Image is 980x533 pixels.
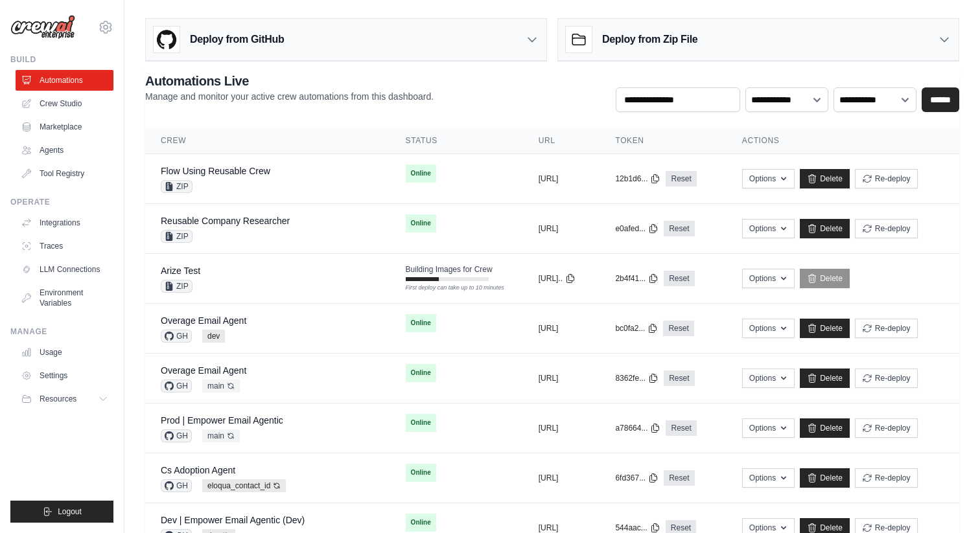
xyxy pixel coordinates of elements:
button: Re-deploy [855,319,918,338]
button: Options [742,369,795,388]
span: Online [406,514,436,532]
button: 8362fe... [615,373,659,383]
button: a78664... [615,423,660,433]
img: GitHub Logo [154,27,180,52]
a: Reset [664,271,694,286]
a: Cs Adoption Agent [161,465,235,475]
th: Token [600,128,726,154]
a: Traces [16,236,113,256]
span: dev [202,330,225,343]
button: Options [742,468,795,488]
a: Delete [800,319,850,338]
div: First deploy can take up to 10 minutes [406,284,489,293]
a: Crew Studio [16,93,113,114]
button: Resources [16,389,113,409]
a: Arize Test [161,266,200,276]
span: Logout [58,506,82,517]
span: Online [406,164,436,183]
span: GH [161,380,192,392]
a: Overage Email Agent [161,365,246,376]
a: Dev | Empower Email Agentic (Dev) [161,515,305,525]
iframe: Chat Widget [915,471,980,533]
span: ZIP [161,230,192,243]
a: Integrations [16,212,113,233]
button: 544aac... [615,523,660,533]
h3: Deploy from Zip File [602,32,697,47]
a: LLM Connections [16,259,113,280]
div: Manage [10,326,113,337]
div: Build [10,54,113,65]
button: Options [742,169,795,188]
span: main [202,380,240,392]
span: Resources [40,394,76,404]
button: 2b4f41... [615,273,659,284]
a: Reset [666,420,696,436]
a: Delete [800,269,850,288]
a: Reset [664,221,694,236]
th: Status [390,128,523,154]
button: Logout [10,501,113,523]
button: e0afed... [615,223,659,234]
a: Reset [666,171,696,187]
button: Re-deploy [855,369,918,388]
button: bc0fa2... [615,323,658,334]
a: Usage [16,342,113,363]
span: Online [406,314,436,332]
button: Re-deploy [855,219,918,238]
span: Online [406,464,436,482]
div: Operate [10,197,113,207]
a: Environment Variables [16,282,113,313]
button: Re-deploy [855,169,918,188]
span: ZIP [161,180,192,193]
span: ZIP [161,280,192,293]
a: Marketplace [16,117,113,137]
a: Settings [16,365,113,386]
button: Options [742,418,795,438]
th: URL [523,128,600,154]
th: Actions [727,128,959,154]
h3: Deploy from GitHub [190,32,284,47]
a: Delete [800,169,850,188]
img: Logo [10,15,75,40]
a: Delete [800,418,850,438]
a: Overage Email Agent [161,315,246,326]
a: Flow Using Reusable Crew [161,166,270,176]
a: Delete [800,369,850,388]
th: Crew [145,128,390,154]
span: Online [406,364,436,382]
a: Prod | Empower Email Agentic [161,415,283,425]
span: GH [161,330,192,343]
a: Reset [663,321,694,336]
span: eloqua_contact_id [202,479,286,492]
button: Options [742,269,795,288]
a: Reusable Company Researcher [161,216,290,226]
a: Delete [800,468,850,488]
span: GH [161,429,192,442]
span: Building Images for Crew [406,264,493,275]
a: Delete [800,219,850,238]
a: Automations [16,70,113,91]
button: Re-deploy [855,468,918,488]
button: Options [742,219,795,238]
a: Reset [664,470,694,486]
a: Tool Registry [16,163,113,184]
button: Re-deploy [855,418,918,438]
button: 6fd367... [615,473,659,483]
span: Online [406,214,436,232]
button: 12b1d6... [615,174,660,184]
a: Reset [664,370,694,386]
a: Agents [16,140,113,161]
span: Online [406,414,436,432]
p: Manage and monitor your active crew automations from this dashboard. [145,90,434,103]
span: main [202,429,240,442]
button: Options [742,319,795,338]
h2: Automations Live [145,72,434,90]
span: GH [161,479,192,492]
